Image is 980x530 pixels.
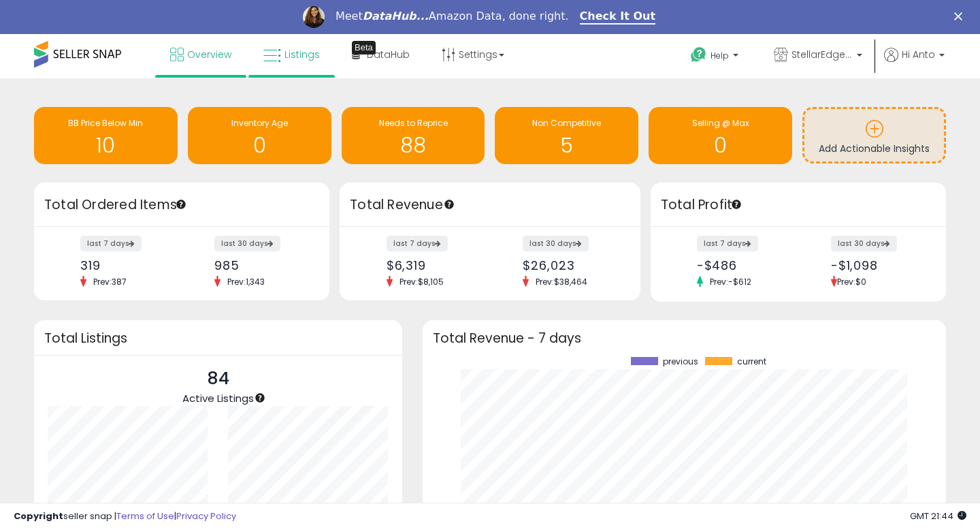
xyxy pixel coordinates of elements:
[253,34,330,75] a: Listings
[764,34,872,78] a: StellarEdgeInc
[303,6,325,28] img: Profile image for Georgie
[655,134,785,157] h1: 0
[529,276,594,287] span: Prev: $38,464
[387,258,480,272] div: $6,319
[443,198,455,211] div: Tooltip anchor
[661,196,936,215] h3: Total Profit
[837,276,866,287] span: Prev: $0
[187,48,231,61] span: Overview
[175,198,187,211] div: Tooltip anchor
[523,258,616,272] div: $26,023
[182,391,254,405] span: Active Listings
[44,333,392,343] h3: Total Listings
[804,109,944,161] a: Add Actionable Insights
[690,46,707,63] i: Get Help
[116,510,174,523] a: Terms of Use
[910,510,966,523] span: 2025-10-7 21:44 GMT
[363,10,429,22] i: DataHub...
[831,236,897,251] label: last 30 days
[697,258,788,272] div: -$486
[379,117,448,129] span: Needs to Reprice
[342,34,420,75] a: DataHub
[188,107,331,164] a: Inventory Age 0
[523,236,589,251] label: last 30 days
[680,36,752,78] a: Help
[703,276,758,287] span: Prev: -$612
[730,198,742,211] div: Tooltip anchor
[393,276,451,287] span: Prev: $8,105
[195,134,325,157] h1: 0
[68,117,143,129] span: BB Price Below Min
[663,357,698,367] span: previous
[819,142,930,155] span: Add Actionable Insights
[502,134,632,157] h1: 5
[387,236,448,251] label: last 7 days
[367,48,410,61] span: DataHub
[41,134,171,157] h1: 10
[884,48,945,78] a: Hi Anto
[284,48,320,61] span: Listings
[532,117,601,129] span: Non Competitive
[737,357,766,367] span: current
[348,134,478,157] h1: 88
[336,10,569,23] div: Meet Amazon Data, done right.
[182,366,254,392] p: 84
[954,12,968,20] div: Close
[80,236,142,251] label: last 7 days
[14,510,63,523] strong: Copyright
[254,392,266,404] div: Tooltip anchor
[14,510,236,523] div: seller snap | |
[697,236,758,251] label: last 7 days
[176,510,236,523] a: Privacy Policy
[791,48,853,61] span: StellarEdgeInc
[214,258,306,272] div: 985
[831,258,922,272] div: -$1,098
[352,41,376,54] div: Tooltip anchor
[342,107,485,164] a: Needs to Reprice 88
[580,10,656,25] a: Check It Out
[433,333,936,343] h3: Total Revenue - 7 days
[80,258,171,272] div: 319
[160,34,242,75] a: Overview
[34,107,178,164] a: BB Price Below Min 10
[431,34,514,75] a: Settings
[214,236,280,251] label: last 30 days
[649,107,792,164] a: Selling @ Max 0
[44,196,319,215] h3: Total Ordered Items
[350,196,630,215] h3: Total Revenue
[86,276,133,287] span: Prev: 387
[710,50,729,61] span: Help
[902,48,935,61] span: Hi Anto
[231,117,288,129] span: Inventory Age
[692,117,749,129] span: Selling @ Max
[495,107,638,164] a: Non Competitive 5
[220,276,272,287] span: Prev: 1,343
